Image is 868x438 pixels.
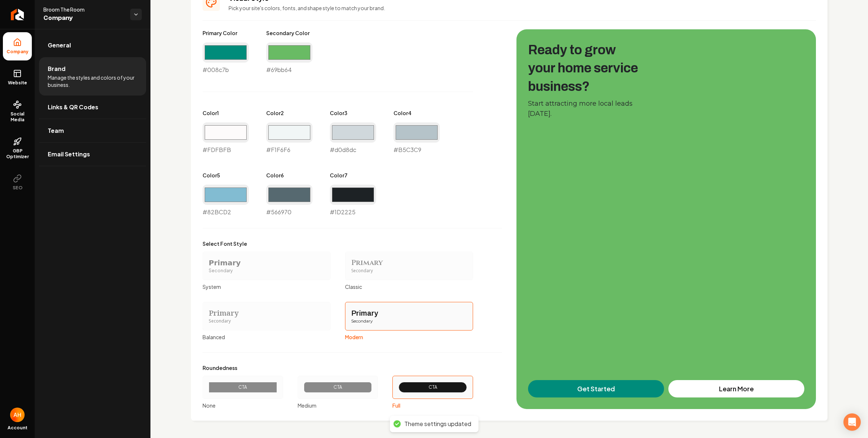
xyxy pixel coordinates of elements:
[393,122,440,154] div: #B5C3C9
[203,333,331,341] div: Balanced
[215,384,271,390] div: CTA
[351,318,467,324] div: Secondary
[10,408,25,422] img: Anthony Hurgoi
[11,9,24,20] img: Rebolt Logo
[39,119,146,142] a: Team
[351,268,467,274] div: Secondary
[48,74,137,88] span: Manage the styles and colors of your business.
[203,283,331,290] div: System
[345,283,473,290] div: Classic
[405,384,461,390] div: CTA
[330,109,376,117] label: Color 3
[203,109,249,117] label: Color 1
[10,185,25,191] span: SEO
[266,42,312,74] div: #69bb64
[330,172,376,179] label: Color 7
[43,13,124,23] span: Company
[209,258,324,268] div: Primary
[203,42,249,74] div: #008c7b
[209,268,324,274] div: Secondary
[330,122,376,154] div: #d0d8dc
[203,122,249,154] div: #FDFBFB
[843,413,861,431] div: Open Intercom Messenger
[43,6,124,13] span: Broom The Room
[10,408,25,422] button: Open user button
[48,103,98,111] span: Links & QR Codes
[39,143,146,166] a: Email Settings
[266,122,312,154] div: #F1F6F6
[345,333,473,341] div: Modern
[3,111,32,123] span: Social Media
[203,402,283,409] div: None
[3,131,32,165] a: GBP Optimizer
[266,109,312,117] label: Color 2
[48,41,71,50] span: General
[404,420,471,428] div: Theme settings updated
[330,185,376,216] div: #1D2225
[48,64,65,73] span: Brand
[266,172,312,179] label: Color 6
[3,148,32,160] span: GBP Optimizer
[203,185,249,216] div: #82BCD2
[392,402,473,409] div: Full
[351,258,467,268] div: Primary
[3,168,32,197] button: SEO
[203,364,473,371] label: Roundedness
[5,80,30,86] span: Website
[266,29,312,37] label: Secondary Color
[48,126,64,135] span: Team
[203,240,473,247] label: Select Font Style
[209,318,324,324] div: Secondary
[310,384,366,390] div: CTA
[351,308,467,318] div: Primary
[39,96,146,119] a: Links & QR Codes
[39,34,146,57] a: General
[298,402,378,409] div: Medium
[209,308,324,318] div: Primary
[203,172,249,179] label: Color 5
[48,150,90,159] span: Email Settings
[3,94,32,129] a: Social Media
[266,185,312,216] div: #566970
[229,4,816,12] p: Pick your site's colors, fonts, and shape style to match your brand.
[3,63,32,92] a: Website
[393,109,440,117] label: Color 4
[8,425,27,431] span: Account
[4,49,31,55] span: Company
[203,29,249,37] label: Primary Color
